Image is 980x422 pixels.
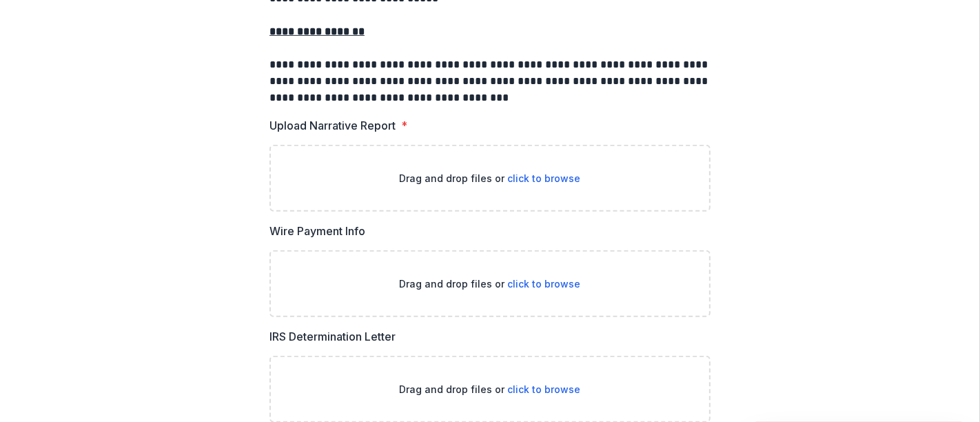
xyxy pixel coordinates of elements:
p: Drag and drop files or [400,171,581,185]
span: click to browse [508,278,581,290]
p: IRS Determination Letter [269,328,396,345]
p: Wire Payment Info [269,223,365,239]
p: Upload Narrative Report [269,117,396,134]
span: click to browse [508,383,581,395]
p: Drag and drop files or [400,382,581,396]
p: Drag and drop files or [400,277,581,291]
span: click to browse [508,172,581,184]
